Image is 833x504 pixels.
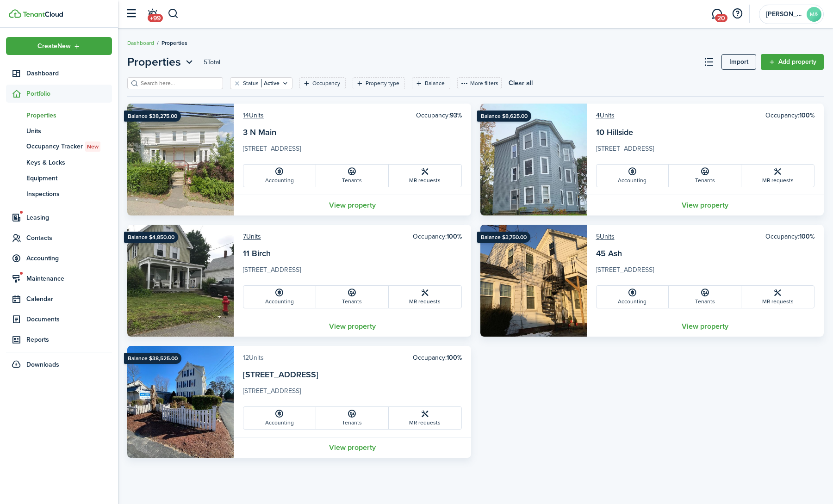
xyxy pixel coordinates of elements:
[87,142,99,151] span: New
[243,407,316,429] a: Accounting
[127,54,195,70] button: Open menu
[243,353,264,363] a: 12Units
[587,195,824,215] a: View property
[316,165,389,187] a: Tenants
[26,360,59,369] span: Downloads
[243,247,271,259] a: 11 Birch
[669,165,741,187] a: Tenants
[204,57,220,67] header-page-total: 5 Total
[447,232,462,241] b: 100%
[122,5,140,23] button: Open sidebar
[596,126,633,138] a: 10 Hillside
[138,79,220,88] input: Search here...
[6,107,112,123] a: Properties
[353,77,405,89] filter-tag: Open filter
[26,89,112,98] span: Portfolio
[124,232,178,243] ribbon: Balance $4,850.00
[509,77,533,89] button: Clear all
[6,123,112,139] a: Units
[389,407,461,429] a: MR requests
[26,189,112,199] span: Inspections
[299,77,346,89] filter-tag: Open filter
[6,170,112,186] a: Equipment
[243,126,276,138] a: 3 N Main
[26,173,112,183] span: Equipment
[23,12,63,17] img: TenantCloud
[761,54,824,70] a: Add property
[425,79,445,87] filter-tag-label: Balance
[316,407,389,429] a: Tenants
[765,232,814,241] card-header-right: Occupancy:
[389,286,461,308] a: MR requests
[243,286,316,308] a: Accounting
[312,79,340,87] filter-tag-label: Occupancy
[127,54,195,70] button: Properties
[799,232,814,241] b: 100%
[148,14,163,22] span: +99
[230,77,292,89] filter-tag: Open filter
[162,39,187,47] span: Properties
[37,43,71,49] span: Create New
[243,386,462,401] card-description: [STREET_ADDRESS]
[26,335,112,344] span: Reports
[6,186,112,202] a: Inspections
[143,2,161,26] a: Notifications
[729,6,745,22] button: Open resource center
[233,80,241,87] button: Clear filter
[6,37,112,55] button: Open menu
[715,14,727,22] span: 20
[807,7,821,22] avatar-text: M&
[168,6,179,22] button: Search
[596,232,615,241] a: 5Units
[412,77,450,89] filter-tag: Open filter
[127,39,154,47] a: Dashboard
[389,165,461,187] a: MR requests
[127,54,181,70] span: Properties
[261,79,280,87] filter-tag-value: Active
[669,286,741,308] a: Tenants
[26,68,112,78] span: Dashboard
[243,232,261,241] a: 7Units
[457,77,502,89] button: More filters
[9,9,21,18] img: TenantCloud
[26,126,112,136] span: Units
[127,104,234,215] img: Property avatar
[413,353,462,363] card-header-right: Occupancy:
[597,165,669,187] a: Accounting
[26,141,112,152] span: Occupancy Tracker
[243,144,462,159] card-description: [STREET_ADDRESS]
[596,265,815,280] card-description: [STREET_ADDRESS]
[127,225,234,337] img: Property avatar
[243,369,318,381] a: [STREET_ADDRESS]
[6,154,112,170] a: Keys & Locks
[243,111,264,120] a: 14Units
[721,54,756,70] a: Import
[234,316,471,337] a: View property
[766,11,803,18] span: Matthew & Jaclyn
[243,165,316,187] a: Accounting
[26,294,112,304] span: Calendar
[587,316,824,337] a: View property
[124,353,181,364] ribbon: Balance $38,525.00
[127,346,234,458] img: Property avatar
[597,286,669,308] a: Accounting
[450,111,462,120] b: 93%
[124,111,181,122] ribbon: Balance $38,275.00
[596,111,615,120] a: 4Units
[447,353,462,363] b: 100%
[26,158,112,167] span: Keys & Locks
[480,225,587,337] img: Property avatar
[26,274,112,283] span: Maintenance
[316,286,389,308] a: Tenants
[243,79,259,87] filter-tag-label: Status
[26,233,112,243] span: Contacts
[26,111,112,120] span: Properties
[741,165,814,187] a: MR requests
[26,213,112,222] span: Leasing
[26,314,112,324] span: Documents
[765,111,814,120] card-header-right: Occupancy:
[799,111,814,120] b: 100%
[243,265,462,280] card-description: [STREET_ADDRESS]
